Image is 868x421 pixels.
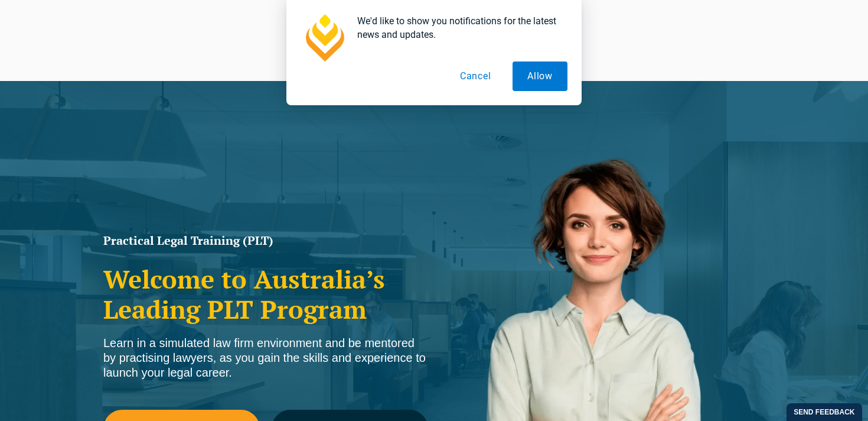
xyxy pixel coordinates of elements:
img: notification icon [301,14,348,61]
button: Allow [513,61,567,91]
h2: Welcome to Australia’s Leading PLT Program [103,264,428,324]
h1: Practical Legal Training (PLT) [103,235,428,247]
div: Learn in a simulated law firm environment and be mentored by practising lawyers, as you gain the ... [103,336,428,380]
button: Cancel [445,61,506,91]
div: We'd like to show you notifications for the latest news and updates. [348,14,567,41]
